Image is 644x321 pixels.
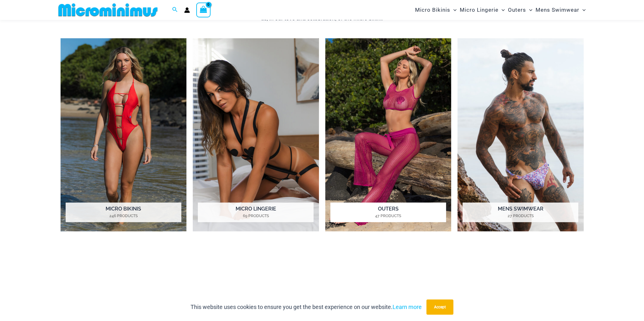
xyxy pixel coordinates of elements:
a: Search icon link [172,6,178,14]
mark: 246 Products [66,213,181,219]
p: This website uses cookies to ensure you get the best experience on our website. [191,302,422,312]
img: Mens Swimwear [458,38,584,232]
span: Menu Toggle [498,2,505,18]
a: Visit product category Micro Bikinis [61,38,187,232]
img: Micro Bikinis [61,38,187,232]
span: Mens Swimwear [536,2,579,18]
span: Micro Bikinis [415,2,450,18]
a: View Shopping Cart, empty [196,3,211,17]
img: Micro Lingerie [193,38,319,232]
a: Micro BikinisMenu ToggleMenu Toggle [413,2,458,18]
mark: 69 Products [198,213,314,219]
img: Outers [325,38,452,232]
a: Mens SwimwearMenu ToggleMenu Toggle [534,2,587,18]
a: Visit product category Mens Swimwear [458,38,584,232]
a: Micro LingerieMenu ToggleMenu Toggle [458,2,506,18]
a: Learn more [393,304,422,310]
mark: 27 Products [463,213,578,219]
a: OutersMenu ToggleMenu Toggle [506,2,534,18]
span: Outers [508,2,526,18]
span: Menu Toggle [526,2,532,18]
button: Accept [426,299,453,315]
a: Visit product category Micro Lingerie [193,38,319,232]
iframe: TrustedSite Certified [61,248,584,296]
img: MM SHOP LOGO FLAT [56,3,160,17]
mark: 47 Products [330,213,446,219]
span: Menu Toggle [579,2,586,18]
nav: Site Navigation [413,1,589,19]
h2: Micro Bikinis [66,203,181,222]
h2: Outers [330,203,446,222]
h2: Micro Lingerie [198,203,314,222]
h2: Mens Swimwear [463,203,578,222]
span: Menu Toggle [450,2,457,18]
a: Account icon link [184,7,190,13]
span: Micro Lingerie [460,2,498,18]
a: Visit product category Outers [325,38,452,232]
